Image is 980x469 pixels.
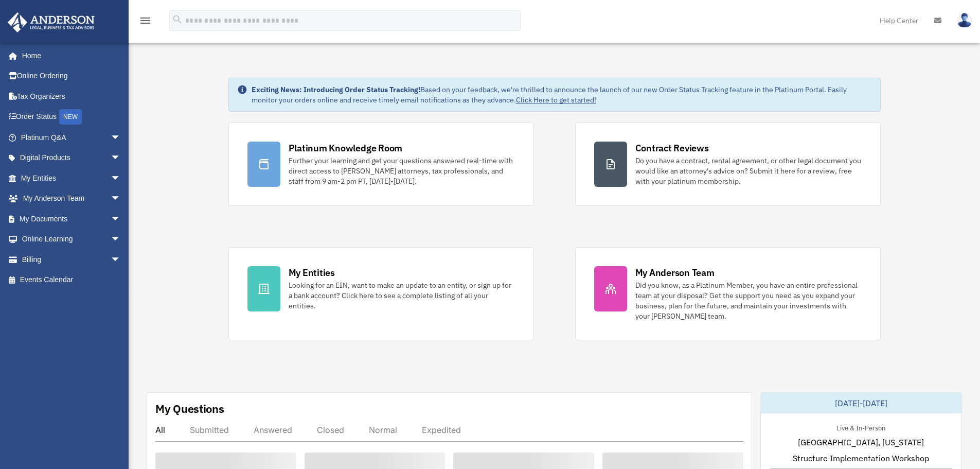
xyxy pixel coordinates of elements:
div: Expedited [422,425,461,435]
a: My Anderson Teamarrow_drop_down [7,188,136,209]
a: Contract Reviews Do you have a contract, rental agreement, or other legal document you would like... [575,123,881,206]
a: Platinum Knowledge Room Further your learning and get your questions answered real-time with dire... [228,123,534,206]
a: Online Ordering [7,66,136,86]
img: Anderson Advisors Platinum Portal [5,12,98,32]
a: My Entities Looking for an EIN, want to make an update to an entity, or sign up for a bank accoun... [228,247,534,340]
div: Based on your feedback, we're thrilled to announce the launch of our new Order Status Tracking fe... [252,84,872,105]
a: Order StatusNEW [7,107,136,128]
div: Closed [317,425,344,435]
span: arrow_drop_down [111,188,131,210]
div: My Questions [155,401,224,416]
a: Online Learningarrow_drop_down [7,229,136,250]
span: arrow_drop_down [111,168,131,189]
a: My Entitiesarrow_drop_down [7,168,136,188]
div: My Anderson Team [635,266,715,279]
div: Contract Reviews [635,142,709,154]
div: Platinum Knowledge Room [289,142,403,154]
div: My Entities [289,266,335,279]
a: Billingarrow_drop_down [7,249,136,270]
a: Digital Productsarrow_drop_down [7,148,136,168]
div: Answered [254,425,292,435]
a: Platinum Q&Aarrow_drop_down [7,127,136,148]
span: arrow_drop_down [111,127,131,148]
a: Click Here to get started! [516,95,596,105]
div: Live & In-Person [828,422,894,432]
div: Submitted [190,425,229,435]
a: My Documentsarrow_drop_down [7,209,136,229]
div: Further your learning and get your questions answered real-time with direct access to [PERSON_NAM... [289,155,515,186]
span: [GEOGRAPHIC_DATA], [US_STATE] [798,436,924,448]
span: arrow_drop_down [111,249,131,270]
div: Do you have a contract, rental agreement, or other legal document you would like an attorney's ad... [635,155,862,186]
div: Did you know, as a Platinum Member, you have an entire professional team at your disposal? Get th... [635,280,862,321]
div: NEW [59,109,82,125]
a: menu [139,18,151,27]
img: User Pic [957,13,972,28]
span: arrow_drop_down [111,229,131,250]
div: Looking for an EIN, want to make an update to an entity, or sign up for a bank account? Click her... [289,280,515,311]
span: Structure Implementation Workshop [793,452,929,464]
span: arrow_drop_down [111,148,131,169]
i: menu [139,14,151,27]
a: Home [7,45,131,66]
div: Normal [369,425,397,435]
a: My Anderson Team Did you know, as a Platinum Member, you have an entire professional team at your... [575,247,881,340]
a: Tax Organizers [7,86,136,107]
a: Events Calendar [7,270,136,290]
div: All [155,425,165,435]
strong: Exciting News: Introducing Order Status Tracking! [252,85,420,94]
i: search [172,14,183,25]
span: arrow_drop_down [111,209,131,230]
div: [DATE]-[DATE] [761,393,961,413]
